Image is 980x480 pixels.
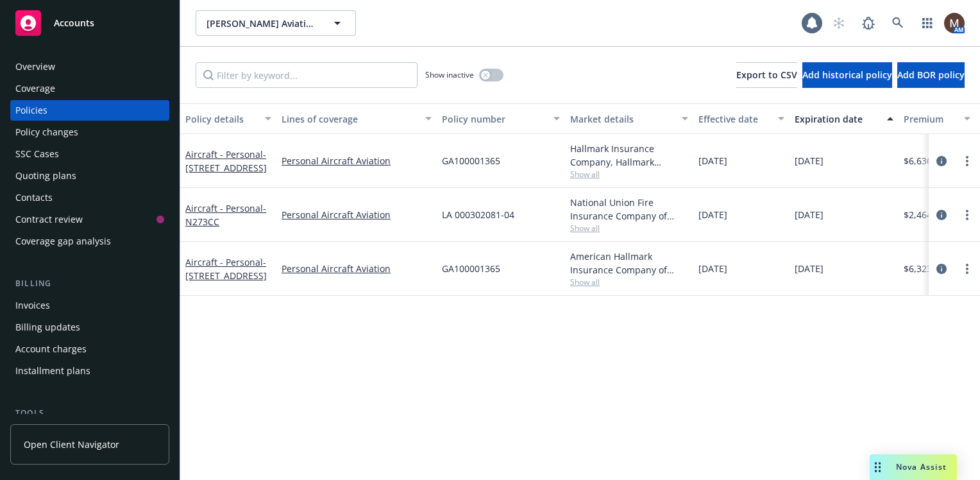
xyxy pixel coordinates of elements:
[15,144,59,164] div: SSC Cases
[10,187,169,208] a: Contacts
[10,78,169,99] a: Coverage
[196,10,356,36] button: [PERSON_NAME] Aviation, LLC (Personal)
[425,69,474,80] span: Show inactive
[54,18,94,28] span: Accounts
[185,202,266,228] span: - N273CC
[185,256,267,282] span: - [STREET_ADDRESS]
[795,112,879,126] div: Expiration date
[15,187,53,208] div: Contacts
[276,103,437,134] button: Lines of coverage
[10,5,169,41] a: Accounts
[934,153,949,169] a: circleInformation
[10,295,169,316] a: Invoices
[570,142,688,169] div: Hallmark Insurance Company, Hallmark Insurance Group
[698,154,727,167] span: [DATE]
[15,231,111,252] div: Coverage gap analysis
[282,112,418,126] div: Lines of coverage
[897,62,965,88] button: Add BOR policy
[15,295,50,316] div: Invoices
[442,262,500,275] span: GA100001365
[698,112,770,126] div: Effective date
[959,153,975,169] a: more
[570,250,688,277] div: American Hallmark Insurance Company of [US_STATE], Hallmark Insurance Group
[570,223,688,234] span: Show all
[795,154,824,167] span: [DATE]
[10,339,169,359] a: Account charges
[802,62,892,88] button: Add historical policy
[570,112,674,126] div: Market details
[899,103,976,134] button: Premium
[934,207,949,223] a: circleInformation
[196,62,418,88] input: Filter by keyword...
[185,148,267,174] a: Aircraft - Personal
[10,231,169,252] a: Coverage gap analysis
[10,361,169,381] a: Installment plans
[904,154,945,167] span: $6,636.00
[15,122,78,142] div: Policy changes
[10,209,169,230] a: Contract review
[795,208,824,221] span: [DATE]
[10,144,169,164] a: SSC Cases
[282,262,432,275] a: Personal Aircraft Aviation
[870,454,886,480] div: Drag to move
[570,196,688,223] div: National Union Fire Insurance Company of [GEOGRAPHIC_DATA], [GEOGRAPHIC_DATA], AIG
[885,10,911,36] a: Search
[897,69,965,81] span: Add BOR policy
[856,10,881,36] a: Report a Bug
[442,208,514,221] span: LA 000302081-04
[570,277,688,287] span: Show all
[570,169,688,180] span: Show all
[565,103,693,134] button: Market details
[915,10,940,36] a: Switch app
[736,62,797,88] button: Export to CSV
[15,339,87,359] div: Account charges
[904,208,945,221] span: $2,464.00
[185,256,267,282] a: Aircraft - Personal
[944,13,965,33] img: photo
[10,166,169,186] a: Quoting plans
[934,261,949,277] a: circleInformation
[15,361,90,381] div: Installment plans
[790,103,899,134] button: Expiration date
[15,166,76,186] div: Quoting plans
[15,100,47,121] div: Policies
[10,100,169,121] a: Policies
[24,438,119,451] span: Open Client Navigator
[207,17,317,30] span: [PERSON_NAME] Aviation, LLC (Personal)
[896,461,947,472] span: Nova Assist
[15,56,55,77] div: Overview
[185,112,257,126] div: Policy details
[10,56,169,77] a: Overview
[698,208,727,221] span: [DATE]
[180,103,276,134] button: Policy details
[802,69,892,81] span: Add historical policy
[10,407,169,420] div: Tools
[185,202,266,228] a: Aircraft - Personal
[10,317,169,338] a: Billing updates
[442,112,546,126] div: Policy number
[10,122,169,142] a: Policy changes
[959,261,975,277] a: more
[185,148,267,174] span: - [STREET_ADDRESS]
[736,69,797,81] span: Export to CSV
[15,209,83,230] div: Contract review
[15,78,55,99] div: Coverage
[282,208,432,221] a: Personal Aircraft Aviation
[10,277,169,290] div: Billing
[870,454,957,480] button: Nova Assist
[282,154,432,167] a: Personal Aircraft Aviation
[795,262,824,275] span: [DATE]
[959,207,975,223] a: more
[904,112,956,126] div: Premium
[442,154,500,167] span: GA100001365
[904,262,945,275] span: $6,323.00
[693,103,790,134] button: Effective date
[437,103,565,134] button: Policy number
[15,317,80,338] div: Billing updates
[826,10,852,36] a: Start snowing
[698,262,727,275] span: [DATE]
